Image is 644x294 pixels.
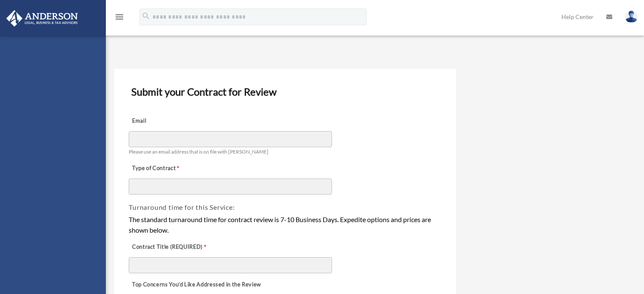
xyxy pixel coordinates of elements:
div: The standard turnaround time for contract review is 7-10 Business Days. Expedite options and pric... [129,214,442,236]
label: Contract Title (REQUIRED) [129,242,213,253]
img: Anderson Advisors Platinum Portal [4,10,80,27]
img: User Pic [625,11,638,23]
i: menu [114,12,124,22]
label: Type of Contract [129,163,213,175]
a: menu [114,15,124,22]
i: search [141,11,151,21]
span: Please use an email address that is on file with [PERSON_NAME] [129,148,268,155]
span: Turnaround time for this Service: [129,203,235,211]
h3: Submit your Contract for Review [128,83,442,101]
label: Email [129,115,213,127]
label: Top Concerns You’d Like Addressed in the Review [129,279,263,291]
